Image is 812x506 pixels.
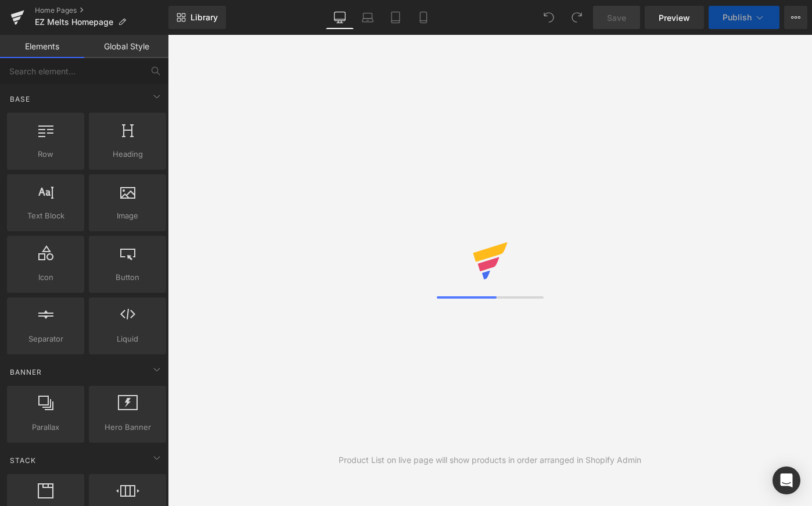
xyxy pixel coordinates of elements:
[10,271,81,283] span: Icon
[784,6,807,29] button: More
[35,17,113,27] span: EZ Melts Homepage
[92,333,163,345] span: Liquid
[537,6,561,29] button: Undo
[10,333,81,345] span: Separator
[9,94,31,105] span: Base
[10,421,81,433] span: Parallax
[10,210,81,222] span: Text Block
[84,35,168,58] a: Global Style
[92,271,163,283] span: Button
[645,6,704,29] a: Preview
[723,13,752,22] span: Publish
[354,6,382,29] a: Laptop
[191,12,218,23] span: Library
[326,6,354,29] a: Desktop
[709,6,779,29] button: Publish
[92,421,163,433] span: Hero Banner
[10,148,81,160] span: Row
[168,6,226,29] a: New Library
[659,12,690,24] span: Preview
[382,6,409,29] a: Tablet
[35,6,168,15] a: Home Pages
[9,367,43,378] span: Banner
[92,148,163,160] span: Heading
[9,455,37,466] span: Stack
[339,454,641,466] div: Product List on live page will show products in order arranged in Shopify Admin
[773,466,800,494] div: Open Intercom Messenger
[92,210,163,222] span: Image
[565,6,588,29] button: Redo
[409,6,437,29] a: Mobile
[607,12,626,24] span: Save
